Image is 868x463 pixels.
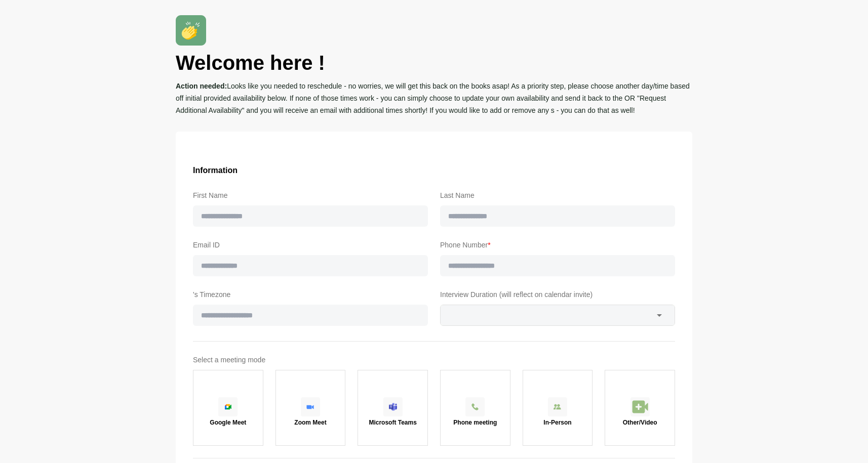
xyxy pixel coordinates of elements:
p: Zoom Meet [294,419,326,426]
h3: Information [193,164,675,177]
p: Other/Video [623,419,657,426]
p: In-Person [543,419,571,426]
label: Last Name [440,189,675,201]
label: 's Timezone [193,288,428,301]
p: Microsoft Teams [369,419,416,426]
label: First Name [193,189,428,201]
label: Email ID [193,239,428,251]
p: Google Meet [210,419,246,426]
p: Looks like you needed to reschedule - no worries, we will get this back on the books asap! As a p... [176,80,692,116]
span: Action needed: [176,82,227,90]
label: Select a meeting mode [193,354,675,366]
h1: Welcome here ! [176,50,692,76]
label: Phone Number [440,239,675,251]
label: Interview Duration (will reflect on calendar invite) [440,288,675,301]
p: Phone meeting [453,419,497,426]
